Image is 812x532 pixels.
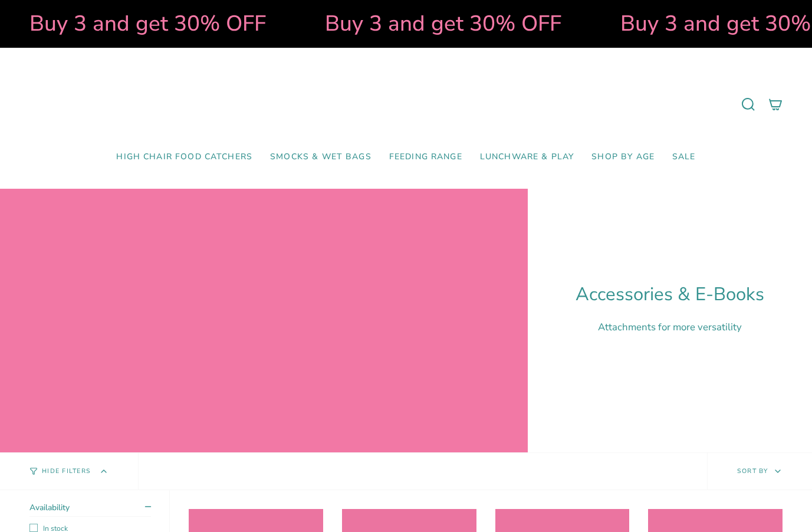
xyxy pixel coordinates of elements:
[583,143,663,171] a: Shop by Age
[29,502,151,517] summary: Availability
[672,152,696,162] span: SALE
[663,143,705,171] a: SALE
[380,143,471,171] a: Feeding Range
[304,65,508,143] a: Mumma’s Little Helpers
[261,143,380,171] a: Smocks & Wet Bags
[471,143,583,171] a: Lunchware & Play
[116,152,252,162] span: High Chair Food Catchers
[576,320,764,334] p: Attachments for more versatility
[29,9,266,38] strong: Buy 3 and get 30% OFF
[107,143,261,171] a: High Chair Food Catchers
[389,152,462,162] span: Feeding Range
[576,284,764,306] h1: Accessories & E-Books
[480,152,574,162] span: Lunchware & Play
[737,467,768,475] span: Sort by
[591,152,655,162] span: Shop by Age
[42,468,91,475] span: Hide Filters
[325,9,561,38] strong: Buy 3 and get 30% OFF
[707,453,812,490] button: Sort by
[29,502,70,513] span: Availability
[270,152,372,162] span: Smocks & Wet Bags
